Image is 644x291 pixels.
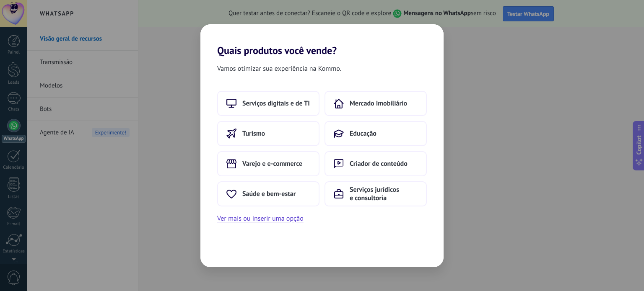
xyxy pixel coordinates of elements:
span: Turismo [242,129,265,138]
span: Varejo e e-commerce [242,160,302,168]
button: Saúde e bem-estar [217,181,319,206]
button: Serviços digitais e de TI [217,91,319,116]
button: Turismo [217,121,319,146]
button: Serviços jurídicos e consultoria [325,181,427,206]
span: Saúde e bem-estar [242,190,296,198]
span: Mercado Imobiliário [350,99,407,108]
button: Criador de conteúdo [325,151,427,176]
span: Criador de conteúdo [350,160,408,168]
span: Educação [350,129,377,138]
h2: Quais produtos você vende? [200,24,444,57]
button: Varejo e e-commerce [217,151,319,176]
button: Ver mais ou inserir uma opção [217,213,304,224]
button: Mercado Imobiliário [325,91,427,116]
span: Vamos otimizar sua experiência na Kommo. [217,63,341,74]
button: Educação [325,121,427,146]
span: Serviços digitais e de TI [242,99,310,108]
span: Serviços jurídicos e consultoria [350,185,418,202]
